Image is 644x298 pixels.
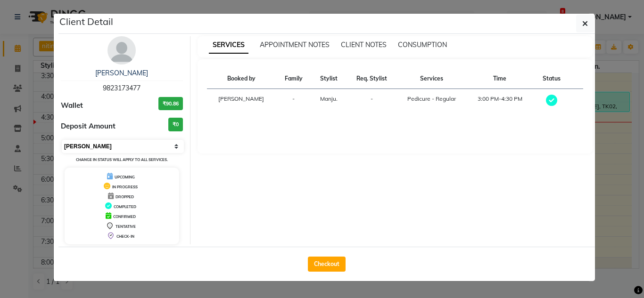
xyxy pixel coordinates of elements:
span: SERVICES [209,37,248,54]
th: Status [534,69,570,89]
td: - [347,89,397,113]
span: CONSUMPTION [398,40,447,49]
th: Time [466,69,534,89]
span: TENTATIVE [116,224,136,229]
span: 9823173477 [103,84,140,92]
span: DROPPED [116,194,134,199]
th: Stylist [312,69,347,89]
span: UPCOMING [115,175,135,179]
th: Services [397,69,466,89]
img: avatar [107,36,136,64]
h5: Client Detail [59,15,113,29]
td: 3:00 PM-4:30 PM [466,89,534,113]
span: CHECK-IN [116,234,134,239]
td: [PERSON_NAME] [207,89,276,113]
button: Checkout [308,257,346,272]
th: Family [276,69,311,89]
span: Deposit Amount [61,121,116,132]
span: APPOINTMENT NOTES [260,40,330,49]
a: [PERSON_NAME] [95,69,148,77]
td: - [276,89,311,113]
span: CONFIRMED [113,214,136,219]
th: Req. Stylist [347,69,397,89]
th: Booked by [207,69,276,89]
small: Change in status will apply to all services. [76,157,168,162]
span: CLIENT NOTES [341,40,387,49]
div: Pedicure - Regular [403,95,461,103]
h3: ₹0 [168,118,183,131]
span: Manju. [320,95,338,102]
h3: ₹90.86 [158,97,183,111]
span: Wallet [61,100,83,111]
span: IN PROGRESS [112,185,138,189]
span: COMPLETED [114,204,136,209]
